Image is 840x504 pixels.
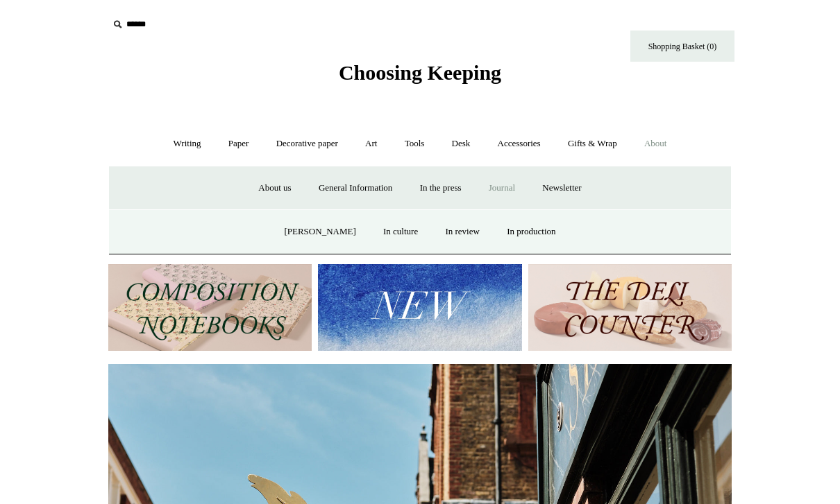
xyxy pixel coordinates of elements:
[485,125,553,162] a: Accessories
[632,125,680,162] a: About
[476,170,528,207] a: Journal
[432,214,492,250] a: In review
[318,264,521,351] img: New.jpg__PID:f73bdf93-380a-4a35-bcfe-7823039498e1
[555,125,630,162] a: Gifts & Wrap
[494,214,568,250] a: In production
[353,125,389,162] a: Art
[630,31,734,62] a: Shopping Basket (0)
[306,170,405,207] a: General Information
[371,214,430,250] a: In culture
[246,170,303,207] a: About us
[108,264,312,351] img: 202302 Composition ledgers.jpg__PID:69722ee6-fa44-49dd-a067-31375e5d54ec
[392,125,437,162] a: Tools
[339,72,501,82] a: Choosing Keeping
[530,170,594,207] a: Newsletter
[408,170,474,207] a: In the press
[439,125,483,162] a: Desk
[528,264,732,351] img: The Deli Counter
[161,125,214,162] a: Writing
[339,61,501,84] span: Choosing Keeping
[216,125,262,162] a: Paper
[264,125,351,162] a: Decorative paper
[271,214,368,250] a: [PERSON_NAME]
